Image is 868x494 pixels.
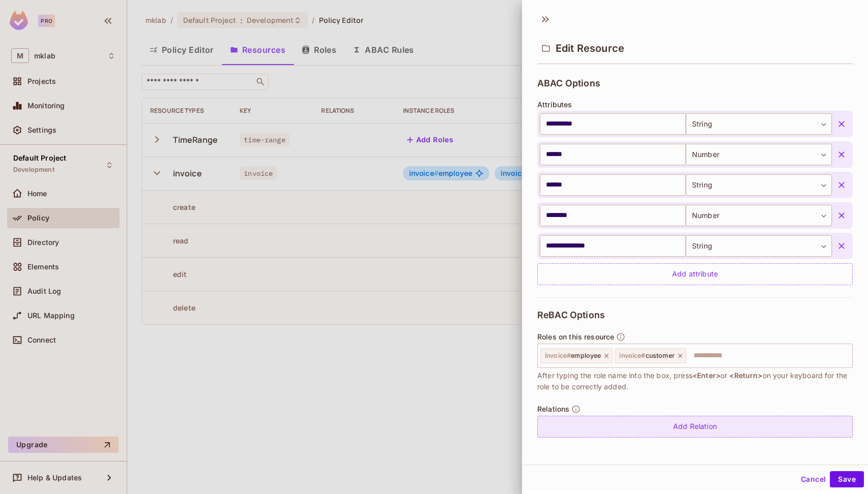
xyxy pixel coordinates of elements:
[686,174,832,196] div: String
[537,263,853,285] div: Add attribute
[797,471,830,487] button: Cancel
[537,333,614,341] span: Roles on this resource
[619,352,645,359] span: invoice #
[556,42,624,54] span: Edit Resource
[537,405,569,413] span: Relations
[537,101,572,109] span: Attributes
[686,113,832,135] div: String
[537,78,600,88] span: ABAC Options
[692,371,720,380] span: <Enter>
[686,235,832,257] div: String
[729,371,762,380] span: <Return>
[537,370,853,392] span: After typing the role name into the box, press or on your keyboard for the role to be correctly a...
[537,310,605,320] span: ReBAC Options
[619,352,674,360] span: customer
[830,471,864,487] button: Save
[537,416,853,438] div: Add Relation
[686,144,832,165] div: Number
[686,205,832,226] div: Number
[540,348,613,363] div: invoice#employee
[615,348,686,363] div: invoice#customer
[545,352,601,360] span: employee
[545,352,571,359] span: invoice #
